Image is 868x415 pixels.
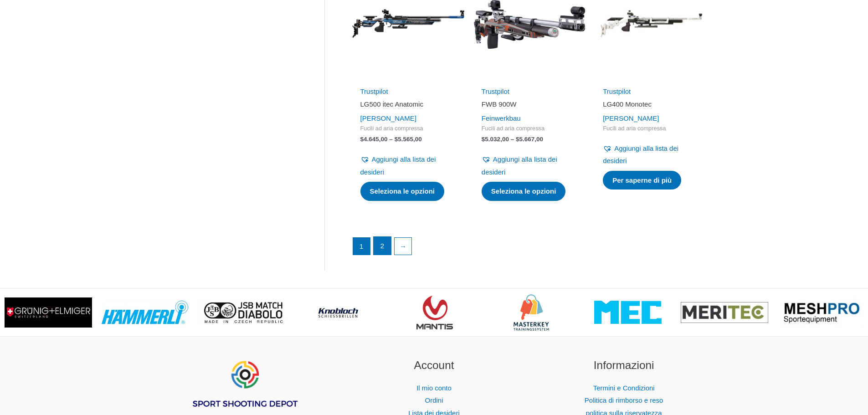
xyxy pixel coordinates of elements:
a: Aggiungi alla lista dei desideri [603,142,699,168]
a: Trustpilot [603,87,631,95]
font: Aggiungi alla lista dei desideri [603,144,678,165]
font: Aggiungi alla lista dei desideri [482,155,557,176]
a: LG400 Monotec [603,100,699,112]
font: – [511,136,514,143]
nav: Paginazione del prodotto [352,236,707,260]
font: Per saperne di più [612,176,672,184]
font: Account [414,359,454,371]
a: Seleziona le opzioni per "FWB 900W" [482,182,566,201]
font: Seleziona le opzioni [491,187,556,195]
a: Termini e Condizioni [593,384,655,392]
a: Ordini [425,396,443,404]
font: Informazioni [594,359,654,371]
font: Fucili ad aria compressa [360,125,423,132]
a: LG500 itec Anatomic [360,100,456,112]
font: 2 [380,242,384,250]
a: FWB 900W [482,100,577,112]
a: [PERSON_NAME] [603,114,659,122]
a: [PERSON_NAME] [360,114,416,122]
a: Pagina 2 [374,237,391,255]
a: Feinwerkbau [482,114,521,122]
font: Fucili ad aria compressa [603,125,666,132]
font: 5.565,00 [398,136,422,143]
font: LG400 Monotec [603,100,652,108]
a: Trustpilot [482,87,509,95]
font: $ [360,136,364,143]
font: Aggiungi alla lista dei desideri [360,155,436,176]
font: Fucili ad aria compressa [482,125,544,132]
a: Aggiungi alla lista dei desideri [482,153,577,179]
a: Il mio conto [416,384,452,392]
a: Seleziona le opzioni per "LG500 itec Anatomic" [360,182,445,201]
a: Trustpilot [360,87,388,95]
font: 1 [360,242,363,250]
font: – [389,136,393,143]
font: 4.645,00 [364,136,388,143]
font: LG500 itec Anatomic [360,100,423,108]
a: Aggiungi alla lista dei desideri [360,153,456,179]
span: Pagina 1 [353,238,370,255]
a: Politica di rimborso e reso [585,396,663,404]
font: $ [395,136,398,143]
a: Seleziona le opzioni per “LG400 Monotec” [603,171,681,190]
font: 5.667,00 [519,136,543,143]
font: → [400,242,406,250]
font: $ [482,136,485,143]
font: $ [516,136,519,143]
font: Seleziona le opzioni [370,187,435,195]
a: → [395,238,412,255]
font: 5.032,00 [485,136,509,143]
font: FWB 900W [482,100,517,108]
